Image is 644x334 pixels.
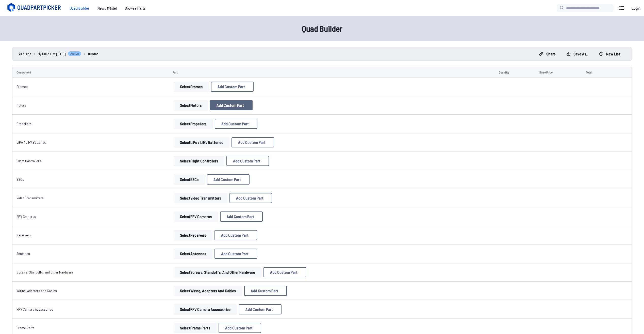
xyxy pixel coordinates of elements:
td: Base Price [535,67,582,78]
button: Add Custom Part [220,211,263,222]
button: Add Custom Part [211,82,254,92]
a: Login [630,3,642,13]
button: SelectFrame Parts [174,323,217,333]
a: Propellers [16,122,31,126]
a: SelectVideo Transmitters [173,193,228,203]
button: SelectLiPo / LiHV Batteries [174,137,229,147]
span: Add Custom Part [221,122,249,126]
button: SelectScrews, Standoffs, and Other Hardware [174,267,261,277]
button: Add Custom Part [215,119,257,129]
button: Add Custom Part [263,267,306,277]
a: SelectFlight Controllers [173,156,225,166]
a: SelectFrame Parts [173,323,218,333]
button: SelectFPV Cameras [174,211,218,222]
span: Active [68,51,81,56]
button: Add Custom Part [239,304,282,314]
a: Frame Parts [16,326,35,330]
button: SelectPropellers [174,119,213,129]
span: Add Custom Part [221,252,249,256]
span: Add Custom Part [238,140,266,144]
button: Add Custom Part [214,230,257,240]
button: SelectMotors [174,100,208,110]
button: SelectAntennas [174,249,212,259]
a: SelectFrames [173,82,210,92]
a: Antennas [16,251,30,256]
a: SelectFPV Camera Accessories [173,304,238,314]
button: Add Custom Part [214,249,257,259]
a: SelectESCs [173,174,206,185]
button: SelectESCs [174,174,205,185]
span: Add Custom Part [221,233,249,237]
span: Add Custom Part [245,307,273,311]
button: SelectFrames [174,82,209,92]
a: SelectLiPo / LiHV Batteries [173,137,230,147]
a: Wiring, Adapters and Cables [16,289,57,293]
button: Add Custom Part [226,156,269,166]
a: SelectFPV Cameras [173,211,219,222]
span: Add Custom Part [233,159,260,163]
button: Add Custom Part [207,174,250,185]
button: Add Custom Part [219,323,261,333]
a: SelectWiring, Adapters and Cables [173,286,243,296]
button: SelectVideo Transmitters [174,193,227,203]
a: SelectMotors [173,100,209,110]
span: My Build List [DATE] [38,51,66,56]
button: Save as... [562,50,593,58]
button: Add Custom Part [244,286,287,296]
td: Total [582,67,614,78]
span: Add Custom Part [251,289,278,293]
a: FPV Cameras [16,214,36,219]
a: SelectAntennas [173,249,213,259]
a: FPV Camera Accessories [16,307,53,311]
h1: Quad Builder [160,22,485,35]
button: SelectReceivers [174,230,212,240]
td: Component [12,67,169,78]
span: Add Custom Part [213,177,241,181]
a: Builder [88,51,98,56]
a: Flight Controllers [16,159,41,163]
button: New List [595,50,624,58]
a: ESCs [16,177,24,181]
a: Video Transmitters [16,196,44,200]
button: Share [535,50,560,58]
a: News & Intel [93,3,121,13]
button: Add Custom Part [210,100,253,110]
span: Add Custom Part [270,270,298,274]
button: Add Custom Part [229,193,272,203]
a: SelectScrews, Standoffs, and Other Hardware [173,267,262,277]
span: Add Custom Part [225,326,253,330]
a: Receivers [16,233,31,237]
a: Quad Builder [65,3,93,13]
span: Add Custom Part [217,103,244,107]
span: Add Custom Part [236,196,263,200]
a: SelectPropellers [173,119,214,129]
a: My Build List [DATE]Active [38,51,81,56]
td: Quantity [495,67,535,78]
button: SelectFlight Controllers [174,156,224,166]
a: Motors [16,103,26,107]
a: LiPo / LiHV Batteries [16,140,46,144]
a: All builds [19,51,31,56]
button: SelectWiring, Adapters and Cables [174,286,242,296]
span: Add Custom Part [218,85,245,89]
button: Add Custom Part [232,137,274,147]
a: Frames [16,84,28,89]
a: Browse Parts [121,3,150,13]
a: SelectReceivers [173,230,213,240]
a: Screws, Standoffs, and Other Hardware [16,270,73,274]
button: SelectFPV Camera Accessories [174,304,237,314]
span: Add Custom Part [227,215,254,219]
td: Part [169,67,495,78]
